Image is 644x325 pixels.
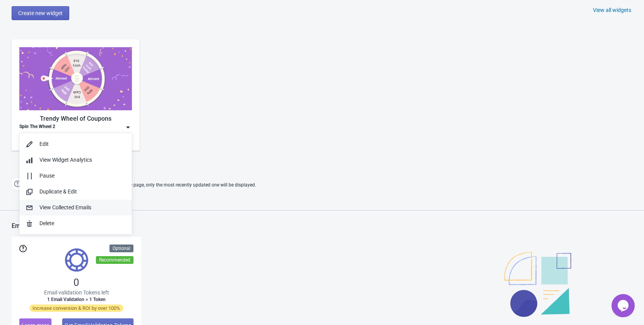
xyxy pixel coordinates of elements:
[19,216,132,231] button: Delete
[19,47,132,110] img: trendy_game.png
[124,123,132,131] img: dropdown.png
[39,157,92,163] span: View Widget Analytics
[39,172,126,180] div: Pause
[27,179,256,192] span: If two Widgets are enabled and targeting the same page, only the most recently updated one will b...
[12,178,23,190] img: help.png
[47,296,106,303] span: 1 Email Validation = 1 Token
[19,114,132,123] div: Trendy Wheel of Coupons
[19,136,132,152] button: Edit
[19,200,132,216] button: View Collected Emails
[612,294,636,317] iframe: chat widget
[96,256,133,264] div: Recommended
[39,188,126,196] div: Duplicate & Edit
[19,184,132,200] button: Duplicate & Edit
[29,304,123,312] span: Increase conversion & ROI by over 100%
[39,140,126,148] div: Edit
[65,248,88,272] img: tokens.svg
[19,123,55,131] div: Spin The Wheel 2
[109,245,133,252] div: Optional
[44,289,109,296] span: Email validation Tokens left
[39,204,126,212] div: View Collected Emails
[18,10,63,16] span: Create new widget
[12,6,69,20] button: Create new widget
[39,219,126,227] div: Delete
[593,6,631,14] div: View all widgets
[73,276,79,289] span: 0
[19,168,132,184] button: Pause
[19,152,132,168] button: View Widget Analytics
[504,252,571,317] img: illustration.svg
